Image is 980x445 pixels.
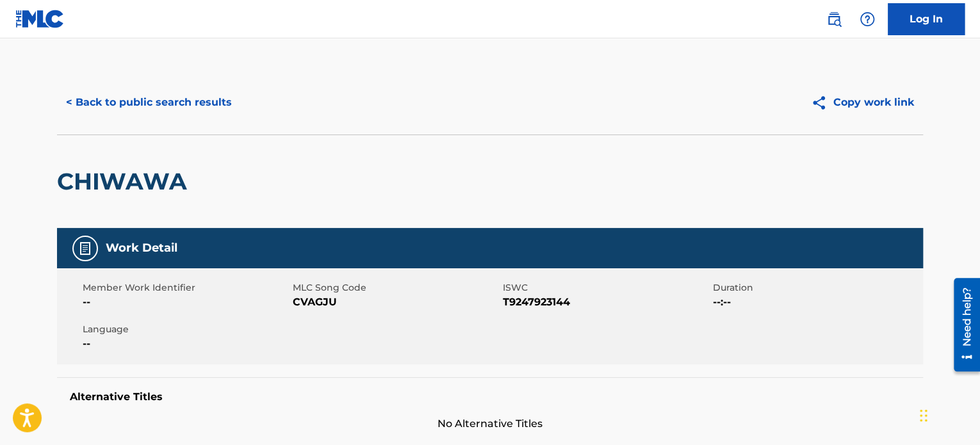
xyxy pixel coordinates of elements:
h2: CHIWAWA [57,167,193,196]
button: Copy work link [802,86,923,118]
iframe: Resource Center [944,273,980,376]
iframe: Chat Widget [916,384,980,445]
img: help [860,12,875,27]
span: -- [83,295,290,310]
span: T9247923144 [503,295,710,310]
img: Copy work link [811,95,833,111]
a: Log In [888,3,965,35]
h5: Work Detail [106,241,177,255]
div: Help [854,6,880,32]
button: < Back to public search results [57,86,241,118]
h5: Alternative Titles [70,391,910,403]
span: CVAGJU [293,295,500,310]
span: Member Work Identifier [83,281,290,295]
span: -- [83,336,290,352]
span: Language [83,323,290,336]
span: --:-- [713,295,920,310]
span: Duration [713,281,920,295]
img: MLC Logo [15,10,65,28]
div: Drag [920,396,927,435]
img: Work Detail [78,241,93,256]
span: ISWC [503,281,710,295]
span: No Alternative Titles [57,416,923,432]
span: MLC Song Code [293,281,500,295]
img: search [826,12,842,27]
a: Public Search [821,6,847,32]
